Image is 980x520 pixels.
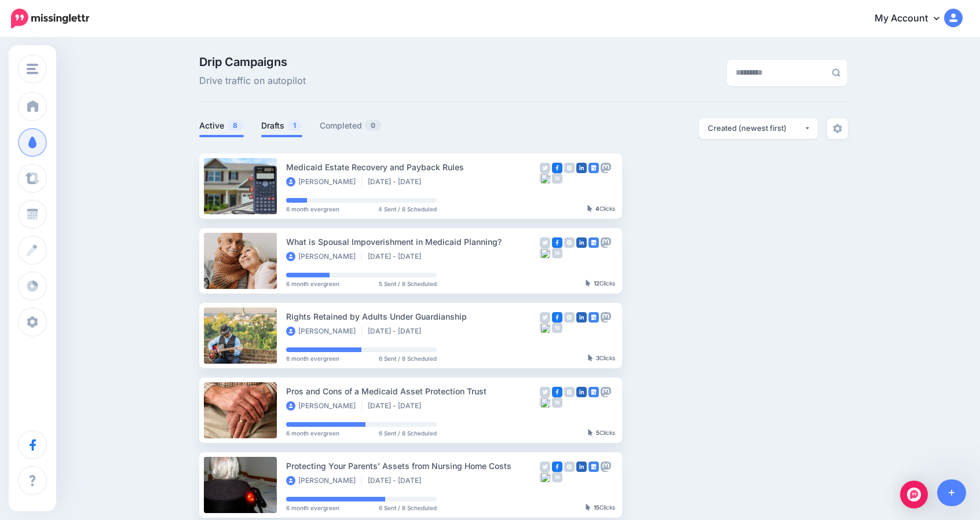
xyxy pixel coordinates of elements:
[601,462,611,472] img: mastodon-grey-square.png
[540,472,550,482] img: bluesky-grey-square.png
[540,397,550,408] img: bluesky-grey-square.png
[594,504,599,511] b: 15
[286,356,339,361] span: 6 month evergreen
[199,119,244,133] a: Active8
[588,429,593,436] img: pointer-grey-darker.png
[286,281,339,287] span: 6 month evergreen
[586,280,615,287] div: Clicks
[601,237,611,248] img: mastodon-grey-square.png
[588,354,593,361] img: pointer-grey-darker.png
[540,387,550,397] img: twitter-grey-square.png
[596,429,599,436] b: 5
[588,237,599,248] img: google_business-square.png
[27,64,38,74] img: menu.png
[286,252,362,261] li: [PERSON_NAME]
[286,206,339,212] span: 6 month evergreen
[287,120,302,131] span: 1
[586,504,591,511] img: pointer-grey-darker.png
[564,387,575,397] img: instagram-grey-square.png
[588,430,615,437] div: Clicks
[379,430,437,436] span: 6 Sent / 8 Scheduled
[601,312,611,323] img: mastodon-grey-square.png
[286,177,362,186] li: [PERSON_NAME]
[379,281,437,287] span: 5 Sent / 8 Scheduled
[552,472,562,482] img: medium-grey-square.png
[365,120,381,131] span: 0
[378,206,437,212] span: 4 Sent / 8 Scheduled
[286,401,362,411] li: [PERSON_NAME]
[379,505,437,511] span: 6 Sent / 8 Scheduled
[576,312,587,323] img: linkedin-square.png
[601,387,611,397] img: mastodon-grey-square.png
[540,323,550,333] img: bluesky-grey-square.png
[576,387,587,397] img: linkedin-square.png
[368,177,427,186] li: [DATE] - [DATE]
[832,68,840,77] img: search-grey-6.png
[368,327,427,336] li: [DATE] - [DATE]
[552,323,562,333] img: medium-grey-square.png
[286,505,339,511] span: 6 month evergreen
[576,462,587,472] img: linkedin-square.png
[594,280,599,287] b: 12
[699,118,818,139] button: Created (newest first)
[368,401,427,411] li: [DATE] - [DATE]
[368,476,427,485] li: [DATE] - [DATE]
[227,120,243,131] span: 8
[564,312,575,323] img: instagram-grey-square.png
[199,74,306,89] span: Drive traffic on autopilot
[540,312,550,323] img: twitter-grey-square.png
[552,312,562,323] img: facebook-square.png
[900,481,928,508] div: Open Intercom Messenger
[11,9,89,28] img: Missinglettr
[576,163,587,173] img: linkedin-square.png
[552,462,562,472] img: facebook-square.png
[564,462,575,472] img: instagram-grey-square.png
[286,384,540,398] div: Pros and Cons of a Medicaid Asset Protection Trust
[286,327,362,336] li: [PERSON_NAME]
[552,163,562,173] img: facebook-square.png
[540,173,550,184] img: bluesky-grey-square.png
[587,205,593,212] img: pointer-grey-darker.png
[368,252,427,261] li: [DATE] - [DATE]
[540,462,550,472] img: twitter-grey-square.png
[586,280,591,287] img: pointer-grey-darker.png
[596,354,599,361] b: 3
[199,56,306,68] span: Drip Campaigns
[595,205,599,212] b: 4
[286,430,339,436] span: 6 month evergreen
[587,206,615,213] div: Clicks
[320,119,382,133] a: Completed0
[564,163,575,173] img: instagram-grey-square.png
[540,237,550,248] img: twitter-grey-square.png
[552,173,562,184] img: medium-grey-square.png
[540,248,550,258] img: bluesky-grey-square.png
[576,237,587,248] img: linkedin-square.png
[261,119,302,133] a: Drafts1
[379,356,437,361] span: 6 Sent / 8 Scheduled
[863,5,963,33] a: My Account
[286,459,540,473] div: Protecting Your Parents’ Assets from Nursing Home Costs
[552,397,562,408] img: medium-grey-square.png
[588,355,615,362] div: Clicks
[708,123,804,134] div: Created (newest first)
[286,310,540,323] div: Rights Retained by Adults Under Guardianship
[552,248,562,258] img: medium-grey-square.png
[286,235,540,248] div: What is Spousal Impoverishment in Medicaid Planning?
[588,387,599,397] img: google_business-square.png
[564,237,575,248] img: instagram-grey-square.png
[286,476,362,485] li: [PERSON_NAME]
[601,163,611,173] img: mastodon-grey-square.png
[552,237,562,248] img: facebook-square.png
[588,312,599,323] img: google_business-square.png
[286,160,540,174] div: Medicaid Estate Recovery and Payback Rules
[586,504,615,511] div: Clicks
[540,163,550,173] img: twitter-grey-square.png
[552,387,562,397] img: facebook-square.png
[833,124,842,133] img: settings-grey.png
[588,163,599,173] img: google_business-square.png
[588,462,599,472] img: google_business-square.png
